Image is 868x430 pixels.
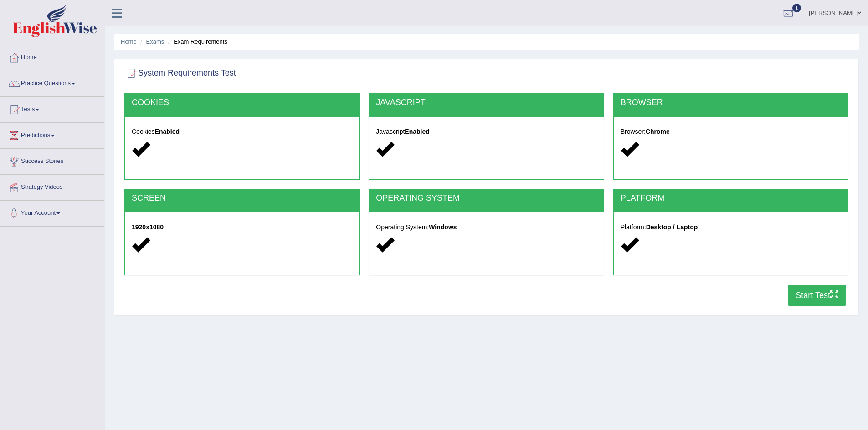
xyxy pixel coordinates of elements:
[155,128,180,135] strong: Enabled
[132,194,352,203] h2: SCREEN
[132,128,352,135] h5: Cookies
[0,175,104,197] a: Strategy Videos
[146,38,164,45] a: Exams
[621,98,841,107] h2: BROWSER
[0,71,104,94] a: Practice Questions
[0,201,104,223] a: Your Account
[132,98,352,107] h2: COOKIES
[376,224,596,231] h5: Operating System:
[405,128,429,135] strong: Enabled
[788,285,846,306] button: Start Test
[376,128,596,135] h5: Javascript
[376,98,596,107] h2: JAVASCRIPT
[646,128,670,135] strong: Chrome
[132,223,164,231] strong: 1920x1080
[376,194,596,203] h2: OPERATING SYSTEM
[0,123,104,146] a: Predictions
[646,223,698,231] strong: Desktop / Laptop
[429,223,457,231] strong: Windows
[621,128,841,135] h5: Browser:
[0,45,104,68] a: Home
[621,194,841,203] h2: PLATFORM
[121,38,137,45] a: Home
[792,4,801,12] span: 1
[0,97,104,120] a: Tests
[621,224,841,231] h5: Platform:
[166,37,227,46] li: Exam Requirements
[124,66,236,80] h2: System Requirements Test
[0,149,104,172] a: Success Stories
